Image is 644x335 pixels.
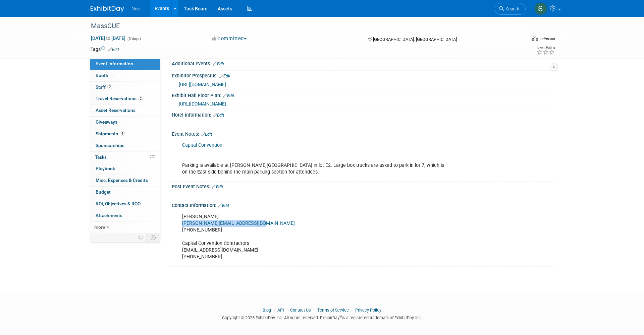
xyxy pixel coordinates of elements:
span: Search [504,6,519,11]
img: Format-Inperson.png [532,36,538,41]
span: Tasks [95,154,107,160]
a: Travel Reservations2 [90,93,160,105]
span: [DATE] [DATE] [91,35,126,41]
a: Sponsorships [90,140,160,151]
a: API [277,308,284,313]
span: | [350,308,354,313]
span: Misc. Expenses & Credits [96,178,148,183]
a: ROI, Objectives & ROO [90,198,160,210]
a: Edit [212,185,223,189]
a: Asset Reservations [90,105,160,116]
span: 2 [138,96,143,101]
span: Shipments [96,131,125,136]
div: MassCUE [89,20,516,32]
span: Playbook [96,166,115,171]
a: Budget [90,187,160,198]
td: Toggle Event Tabs [147,233,160,242]
span: | [285,308,289,313]
a: Playbook [90,163,160,175]
span: | [272,308,276,313]
img: ExhibitDay [91,6,124,12]
span: ROI, Objectives & ROO [96,201,141,206]
a: Contact Us [290,308,311,313]
span: Giveaways [96,119,117,125]
span: (3 days) [127,37,141,41]
span: [GEOGRAPHIC_DATA], [GEOGRAPHIC_DATA] [373,37,457,42]
a: Privacy Policy [355,308,381,313]
a: Search [495,3,526,15]
sup: ® [339,315,342,318]
div: [PERSON_NAME] [PHONE_NUMBER] Capital Convention Contractors [EMAIL_ADDRESS][DOMAIN_NAME] [PHONE_N... [177,210,480,264]
a: Edit [218,203,229,208]
a: Edit [213,113,224,118]
a: Edit [201,132,212,137]
span: Budget [96,189,111,195]
a: Tasks [90,152,160,163]
a: more [90,222,160,233]
span: | [312,308,316,313]
span: Vivi [132,6,140,11]
div: Event Notes: [172,129,553,138]
a: Misc. Expenses & Credits [90,175,160,186]
div: Exhibitor Prospectus: [172,71,553,79]
span: Travel Reservations [96,96,143,101]
a: [URL][DOMAIN_NAME] [179,101,226,107]
a: Booth [90,70,160,81]
span: Staff [96,84,112,90]
span: Sponsorships [96,143,124,148]
img: Sara Membreno [534,2,547,15]
a: Terms of Service [317,308,349,313]
a: Attachments [90,210,160,221]
span: Booth [96,73,116,78]
span: Asset Reservations [96,108,136,113]
a: Edit [223,93,234,98]
a: Edit [213,62,224,66]
span: Attachments [96,213,122,218]
span: more [94,224,105,230]
a: Giveaways [90,117,160,128]
div: Event Rating [537,46,555,49]
a: Capital Convention [182,142,222,148]
span: 2 [107,84,112,89]
a: Staff2 [90,82,160,93]
div: Additional Events: [172,59,553,67]
div: Post Event Notes: [172,182,553,190]
i: Booth reservation complete [111,73,115,77]
div: Exhibit Hall Floor Plan: [172,90,553,99]
a: Edit [219,74,230,78]
div: In-Person [539,36,555,41]
a: Blog [263,308,271,313]
a: [PERSON_NAME][EMAIL_ADDRESS][DOMAIN_NAME] [182,220,295,226]
div: Event Format [486,35,555,45]
button: Committed [209,35,249,42]
div: Contact Information: [172,200,553,209]
a: Shipments4 [90,128,160,140]
a: Event Information [90,58,160,70]
div: Parking is available at [PERSON_NAME][GEOGRAPHIC_DATA] in lot E2. Large box trucks are asked to p... [177,139,480,179]
td: Tags [91,46,119,53]
a: Edit [108,47,119,52]
div: Hotel information: [172,110,553,119]
td: Personalize Event Tab Strip [135,233,147,242]
span: Event Information [96,61,133,66]
a: [URL][DOMAIN_NAME] [179,82,226,87]
span: to [105,36,111,41]
span: 4 [120,131,125,136]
